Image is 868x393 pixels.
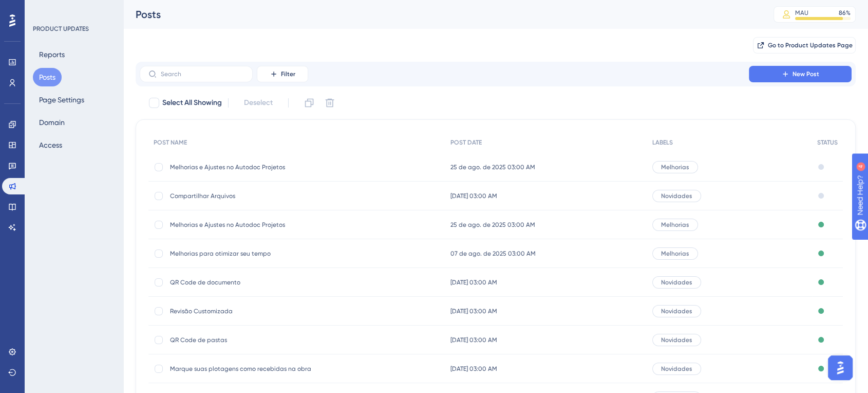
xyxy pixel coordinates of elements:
span: Filter [281,70,295,78]
button: Filter [257,66,308,82]
div: 86 % [839,9,851,17]
button: New Post [749,66,852,82]
button: Deselect [235,94,282,112]
span: [DATE] 03:00 AM [450,278,497,287]
span: Melhorias [661,221,689,229]
button: Posts [33,68,62,86]
span: STATUS [817,138,838,147]
span: 25 de ago. de 2025 03:00 AM [450,163,535,171]
span: POST NAME [154,138,187,147]
input: Search [161,70,244,78]
div: Posts [136,7,748,22]
span: Novidades [661,278,692,287]
span: Melhorias para otimizar seu tempo [170,249,334,258]
span: [DATE] 03:00 AM [450,307,497,315]
span: Marque suas plotagens como recebidas na obra [170,365,334,373]
span: Melhorias [661,249,689,258]
span: Need Help? [24,3,64,15]
span: QR Code de documento [170,278,334,287]
span: LABELS [652,138,673,147]
span: Novidades [661,365,692,373]
span: Go to Product Updates Page [768,41,853,49]
button: Access [33,136,68,154]
span: Select All Showing [162,97,222,109]
button: Page Settings [33,91,90,109]
span: 07 de ago. de 2025 03:00 AM [450,249,536,258]
span: QR Code de pastas [170,336,334,344]
span: Melhorias e Ajustes no Autodoc Projetos [170,163,334,171]
span: [DATE] 03:00 AM [450,336,497,344]
span: [DATE] 03:00 AM [450,192,497,200]
span: Revisão Customizada [170,307,334,315]
button: Domain [33,113,71,132]
iframe: UserGuiding AI Assistant Launcher [825,352,856,383]
span: Novidades [661,307,692,315]
span: Deselect [244,97,273,109]
span: New Post [792,70,819,78]
button: Go to Product Updates Page [753,37,856,53]
span: POST DATE [450,138,482,147]
div: 4 [71,5,74,13]
span: Melhorias [661,163,689,171]
span: [DATE] 03:00 AM [450,365,497,373]
span: 25 de ago. de 2025 03:00 AM [450,221,535,229]
span: Novidades [661,336,692,344]
div: MAU [795,9,808,17]
span: Melhorias e Ajustes no Autodoc Projetos [170,221,334,229]
div: PRODUCT UPDATES [33,25,89,33]
button: Reports [33,45,71,64]
span: Novidades [661,192,692,200]
span: Compartilhar Arquivos [170,192,334,200]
